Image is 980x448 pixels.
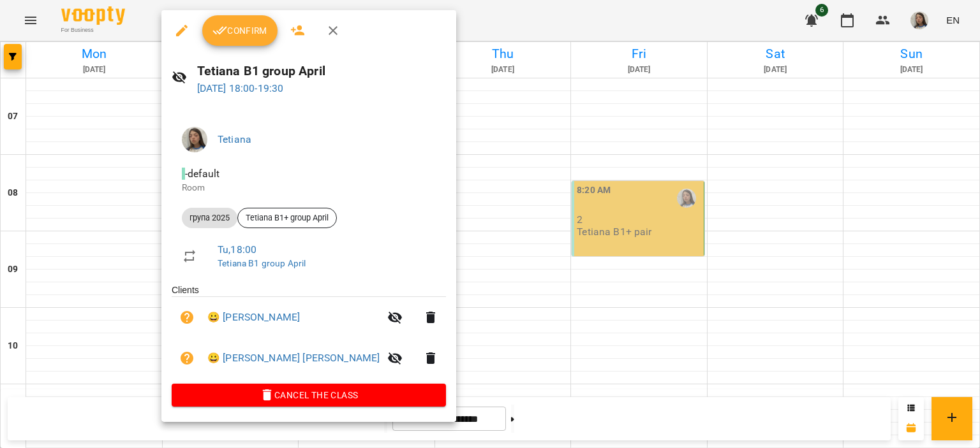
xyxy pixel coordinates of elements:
[207,310,300,325] a: 😀 [PERSON_NAME]
[237,208,337,228] div: Tetiana B1+ group April
[218,133,251,145] a: Tetiana
[218,258,306,268] a: Tetiana B1 group April
[207,350,380,366] a: 😀 [PERSON_NAME] [PERSON_NAME]
[182,168,222,180] span: - default
[218,243,256,256] a: Tu , 18:00
[182,212,237,224] span: група 2025
[172,302,202,333] button: Unpaid. Bill the attendance?
[197,82,284,94] a: [DATE] 18:00-19:30
[172,343,202,373] button: Unpaid. Bill the attendance?
[238,212,336,224] span: Tetiana B1+ group April
[172,384,446,407] button: Cancel the class
[212,23,267,38] span: Confirm
[172,284,446,383] ul: Clients
[197,61,446,81] h6: Tetiana B1 group April
[182,182,436,194] p: Room
[182,127,207,152] img: 8562b237ea367f17c5f9591cc48de4ba.jpg
[182,387,436,403] span: Cancel the class
[202,15,278,46] button: Confirm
